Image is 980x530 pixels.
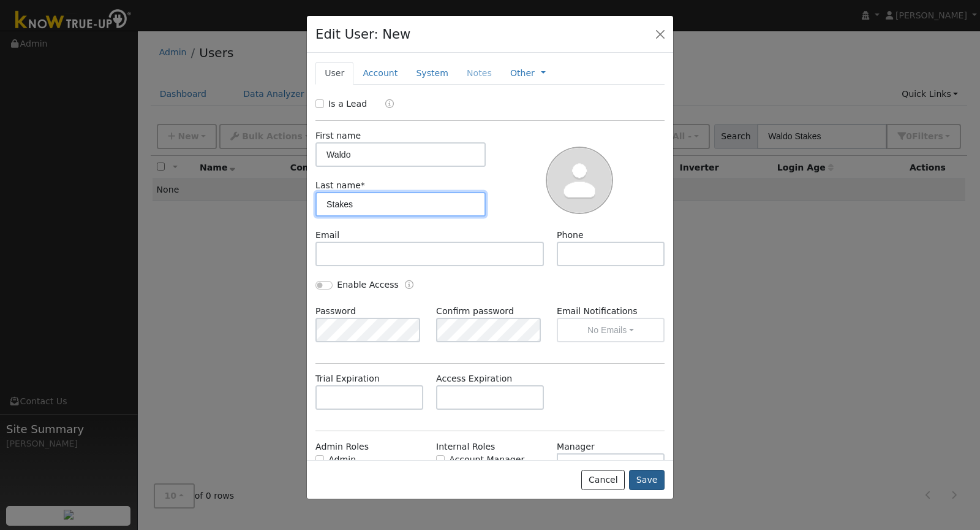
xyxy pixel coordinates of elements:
label: Internal Roles [436,440,495,453]
input: Select a User [557,453,665,478]
h4: Edit User: New [315,25,410,44]
label: Admin [328,453,356,466]
label: Enable Access [337,278,399,291]
button: Save [629,470,665,491]
label: Account Manager [449,453,524,466]
input: Is a Lead [315,99,324,108]
input: Account Manager [436,455,445,464]
label: Access Expiration [436,372,512,385]
a: Account [353,62,407,85]
label: First name [315,129,361,142]
a: System [407,62,458,85]
button: Cancel [581,470,625,491]
label: Is a Lead [328,98,367,110]
label: Password [315,305,356,318]
label: Trial Expiration [315,372,380,385]
label: Email Notifications [557,305,665,318]
a: Lead [376,98,394,112]
label: Confirm password [436,305,514,318]
label: Last name [315,179,365,192]
a: Enable Access [405,278,413,293]
label: Manager [557,440,595,453]
input: Admin [315,455,324,464]
span: Required [361,180,365,190]
label: Phone [557,229,584,242]
label: Admin Roles [315,440,369,453]
label: Email [315,229,339,242]
a: User [315,62,353,85]
a: Other [510,67,535,80]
